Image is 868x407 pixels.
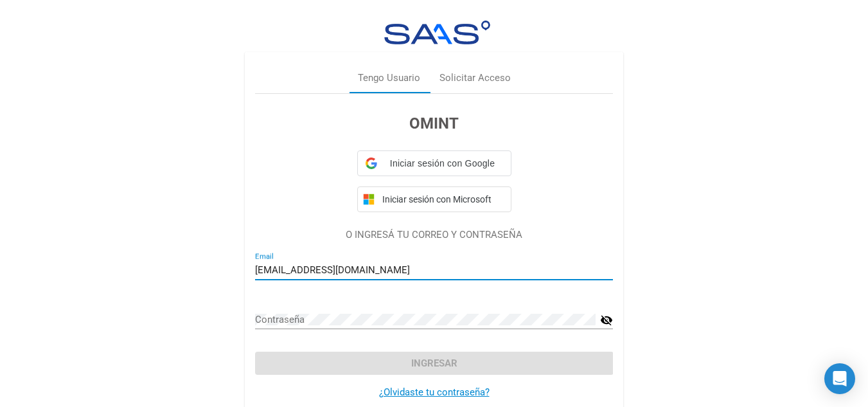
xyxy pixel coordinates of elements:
[379,386,490,398] a: ¿Olvidaste tu contraseña?
[439,71,511,86] div: Solicitar Acceso
[600,312,613,328] mat-icon: visibility_off
[255,112,613,135] h3: OMINT
[380,194,506,204] span: Iniciar sesión con Microsoft
[357,150,511,176] div: Iniciar sesión con Google
[255,228,613,242] p: O INGRESÁ TU CORREO Y CONTRASEÑA
[357,186,511,212] button: Iniciar sesión con Microsoft
[255,352,613,375] button: Ingresar
[411,357,457,369] span: Ingresar
[358,71,420,86] div: Tengo Usuario
[382,157,503,170] span: Iniciar sesión con Google
[824,363,855,394] div: Open Intercom Messenger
